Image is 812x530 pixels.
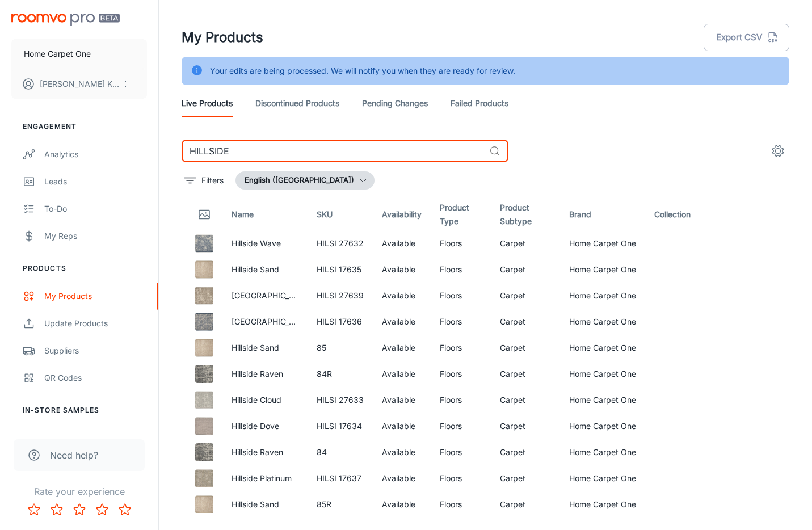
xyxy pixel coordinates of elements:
a: [GEOGRAPHIC_DATA] [232,291,313,300]
td: Available [373,309,431,335]
td: Floors [431,335,491,361]
button: filter [182,171,226,190]
img: Roomvo PRO Beta [11,14,120,26]
td: Carpet [491,413,560,439]
a: Failed Products [451,90,508,117]
input: Search [182,140,485,162]
a: [GEOGRAPHIC_DATA] [232,317,313,326]
td: Carpet [491,361,560,387]
td: HILSI 27632 [308,230,373,256]
svg: Thumbnail [197,208,211,221]
td: Home Carpet One [560,491,645,518]
p: Home Carpet One [24,48,91,60]
th: SKU [308,199,373,230]
td: Home Carpet One [560,439,645,465]
a: Hillside Raven [232,369,283,378]
td: Floors [431,309,491,335]
td: HILSI 17637 [308,465,373,491]
td: 85R [308,491,373,518]
td: Floors [431,230,491,256]
a: Hillside Sand [232,264,279,274]
p: [PERSON_NAME] Katoppo [40,78,120,90]
a: Hillside Platinum [232,473,292,483]
div: Update Products [44,317,147,330]
td: Home Carpet One [560,465,645,491]
button: English ([GEOGRAPHIC_DATA]) [235,171,375,190]
th: Product Type [431,199,491,230]
h1: My Products [182,27,263,48]
div: Analytics [44,148,147,161]
a: Hillside Cloud [232,395,281,405]
td: Available [373,335,431,361]
th: Collection [645,199,704,230]
td: 85 [308,335,373,361]
td: Carpet [491,309,560,335]
td: Home Carpet One [560,335,645,361]
div: Your edits are being processed. We will notify you when they are ready for review. [210,60,515,82]
td: Home Carpet One [560,256,645,283]
button: Export CSV [704,24,789,51]
td: Floors [431,387,491,413]
th: Name [222,199,308,230]
div: To-do [44,203,147,215]
th: Availability [373,199,431,230]
td: Available [373,256,431,283]
td: Carpet [491,439,560,465]
a: Pending Changes [362,90,428,117]
td: HILSI 17635 [308,256,373,283]
th: Brand [560,199,645,230]
td: Floors [431,439,491,465]
td: Home Carpet One [560,283,645,309]
td: Floors [431,283,491,309]
a: Discontinued Products [255,90,339,117]
td: Carpet [491,387,560,413]
button: [PERSON_NAME] Katoppo [11,69,147,99]
td: Floors [431,256,491,283]
td: Home Carpet One [560,361,645,387]
a: Hillside Sand [232,499,279,509]
td: Home Carpet One [560,309,645,335]
div: My Products [44,290,147,302]
span: Need help? [50,448,98,462]
td: Available [373,387,431,413]
div: Leads [44,175,147,188]
a: Hillside Sand [232,343,279,352]
td: Carpet [491,230,560,256]
td: Available [373,361,431,387]
td: Carpet [491,491,560,518]
button: settings [767,140,789,162]
td: Floors [431,465,491,491]
a: Live Products [182,90,233,117]
td: HILSI 27639 [308,283,373,309]
button: Rate 3 star [68,498,91,521]
button: Rate 4 star [91,498,113,521]
button: Home Carpet One [11,39,147,69]
td: Carpet [491,335,560,361]
td: Floors [431,491,491,518]
td: 84 [308,439,373,465]
a: Hillside Wave [232,238,281,248]
td: Home Carpet One [560,387,645,413]
p: Rate your experience [9,485,149,498]
td: Available [373,283,431,309]
th: Product Subtype [491,199,560,230]
button: Rate 1 star [23,498,45,521]
td: Home Carpet One [560,413,645,439]
td: Floors [431,413,491,439]
td: Carpet [491,465,560,491]
td: Available [373,230,431,256]
div: Suppliers [44,344,147,357]
button: Rate 5 star [113,498,136,521]
div: QR Codes [44,372,147,384]
td: Carpet [491,283,560,309]
td: HILSI 17636 [308,309,373,335]
td: Home Carpet One [560,230,645,256]
td: HILSI 27633 [308,387,373,413]
td: 84R [308,361,373,387]
a: Hillside Raven [232,447,283,457]
td: Available [373,465,431,491]
div: My Reps [44,230,147,242]
p: Filters [201,174,224,187]
td: Floors [431,361,491,387]
td: Carpet [491,256,560,283]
